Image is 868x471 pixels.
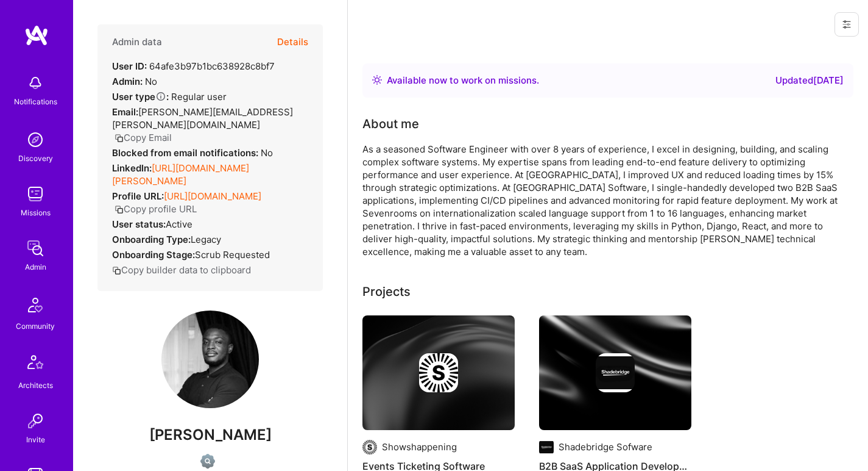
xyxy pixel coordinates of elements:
[112,37,162,48] h4: Admin data
[115,203,197,215] button: Copy profile URL
[112,91,169,102] strong: User type :
[372,75,382,85] img: Availability
[14,95,57,108] div: Notifications
[362,282,411,301] div: Projects
[112,60,275,73] div: 64afe3b97b1bc638928c8bf7
[277,24,308,60] button: Details
[112,218,166,230] strong: User status:
[539,440,554,455] img: Company logo
[362,440,377,455] img: Company logo
[539,315,691,430] img: cover
[26,433,45,446] div: Invite
[21,350,50,379] img: Architects
[112,106,293,131] span: [PERSON_NAME][EMAIL_ADDRESS][PERSON_NAME][DOMAIN_NAME]
[112,60,147,72] strong: User ID:
[382,440,457,453] div: Showshappening
[21,290,50,320] img: Community
[23,236,48,261] img: admin teamwork
[191,234,221,245] span: legacy
[115,134,124,143] i: icon Copy
[387,73,539,88] div: Available now to work on missions .
[112,249,195,261] strong: Onboarding Stage:
[112,162,249,187] a: [URL][DOMAIN_NAME][PERSON_NAME]
[112,266,121,275] i: icon Copy
[161,311,259,408] img: User Avatar
[115,205,124,214] i: icon Copy
[775,73,844,88] div: Updated [DATE]
[559,440,652,453] div: Shadebridge Sofware
[16,320,55,333] div: Community
[24,24,49,46] img: logo
[18,152,53,165] div: Discovery
[200,454,215,469] img: Not Scrubbed
[112,146,273,159] div: No
[419,353,458,392] img: Company logo
[25,261,46,273] div: Admin
[362,143,850,258] div: As a seasoned Software Engineer with over 8 years of experience, I excel in designing, building, ...
[164,190,261,202] a: [URL][DOMAIN_NAME]
[97,426,323,444] span: [PERSON_NAME]
[112,147,261,159] strong: Blocked from email notifications:
[23,182,48,206] img: teamwork
[112,190,164,202] strong: Profile URL:
[23,71,48,95] img: bell
[112,90,227,103] div: Regular user
[362,115,419,133] div: About me
[112,76,143,87] strong: Admin:
[112,162,152,174] strong: LinkedIn:
[166,218,192,230] span: Active
[596,353,635,392] img: Company logo
[115,131,172,144] button: Copy Email
[21,206,51,219] div: Missions
[112,106,138,118] strong: Email:
[112,75,157,88] div: No
[362,315,515,430] img: cover
[23,128,48,152] img: discovery
[112,264,251,276] button: Copy builder data to clipboard
[112,234,191,245] strong: Onboarding Type:
[23,409,48,433] img: Invite
[155,91,166,102] i: Help
[195,249,270,261] span: Scrub Requested
[18,379,53,392] div: Architects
